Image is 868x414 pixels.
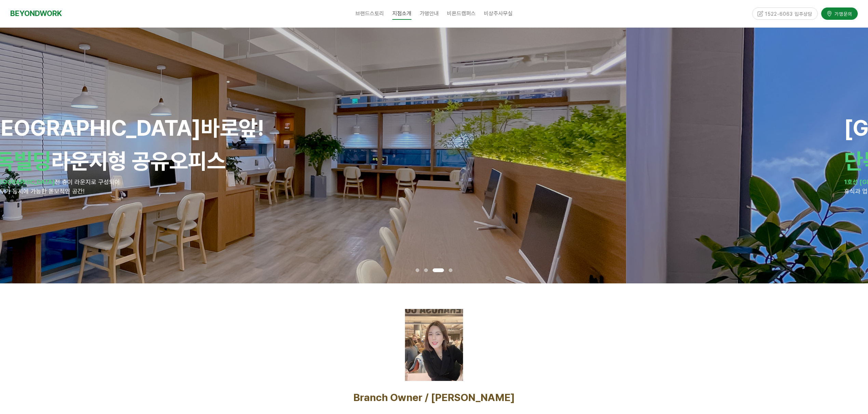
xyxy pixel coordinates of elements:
[416,5,443,22] a: 가맹안내
[420,10,439,17] span: 가맹안내
[388,5,416,22] a: 지점소개
[201,115,264,141] span: 바로앞!
[832,10,852,17] span: 가맹문의
[480,5,517,22] a: 비상주사무실
[351,5,388,22] a: 브랜드스토리
[355,10,384,17] span: 브랜드스토리
[447,10,476,17] span: 비욘드캠퍼스
[353,391,515,403] span: Branch Owner / [PERSON_NAME]
[821,8,858,19] a: 가맹문의
[443,5,480,22] a: 비욘드캠퍼스
[55,178,120,186] span: 전 층이 라운지로 구성되어
[392,7,411,20] span: 지점소개
[10,7,62,20] a: BEYONDWORK
[484,10,513,17] span: 비상주사무실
